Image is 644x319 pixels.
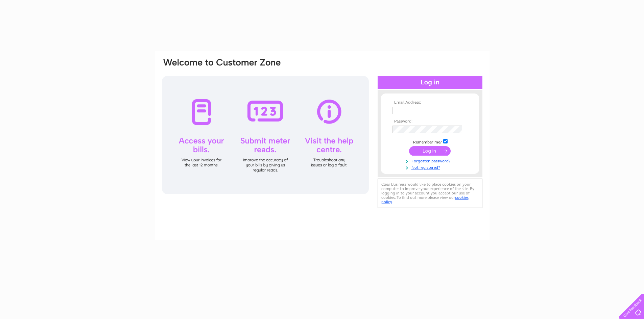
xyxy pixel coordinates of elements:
[378,179,482,208] div: Clear Business would like to place cookies on your computer to improve your experience of the sit...
[409,146,451,156] input: Submit
[392,157,469,164] a: Forgotten password?
[391,100,469,105] th: Email Address:
[392,164,469,170] a: Not registered?
[391,119,469,124] th: Password:
[391,138,469,145] td: Remember me?
[381,195,469,204] a: cookies policy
